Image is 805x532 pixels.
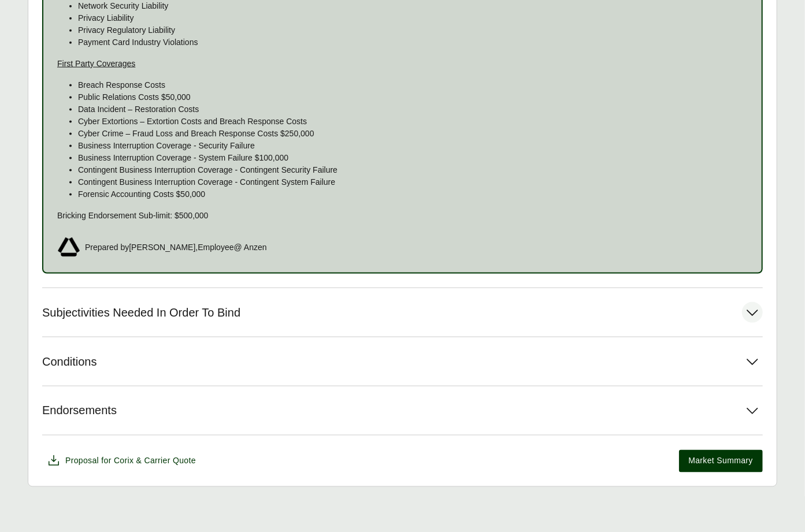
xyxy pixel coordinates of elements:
span: Corix [114,456,133,466]
span: Prepared by [PERSON_NAME] , Employee @ Anzen [85,241,267,254]
p: Business Interruption Coverage - System Failure $100,000 [78,152,748,164]
p: Cyber Extortions – Extortion Costs and Breach Response Costs [78,116,748,128]
p: Cyber Crime – Fraud Loss and Breach Response Costs $250,000 [78,128,748,140]
p: Contingent Business Interruption Coverage - Contingent Security Failure [78,164,748,176]
button: Conditions [42,337,763,386]
p: Breach Response Costs [78,79,748,91]
span: Conditions [42,355,97,369]
p: Forensic Accounting Costs $50,000 [78,188,748,200]
p: Data Incident – Restoration Costs [78,103,748,116]
p: Bricking Endorsement Sub-limit: $500,000 [57,210,748,222]
p: Contingent Business Interruption Coverage - Contingent System Failure [78,176,748,188]
span: & Carrier Quote [136,456,196,466]
button: Endorsements [42,386,763,435]
p: Payment Card Industry Violations [78,36,748,49]
span: Endorsements [42,404,117,418]
span: Proposal for [65,455,196,467]
p: Privacy Liability [78,12,748,24]
span: Market Summary [689,455,753,467]
button: Proposal for Corix & Carrier Quote [42,449,201,473]
p: Public Relations Costs $50,000 [78,91,748,103]
p: Business Interruption Coverage - Security Failure [78,140,748,152]
u: First Party Coverages [57,59,135,68]
button: Subjectivities Needed In Order To Bind [42,288,763,337]
p: Privacy Regulatory Liability [78,24,748,36]
button: Market Summary [679,450,763,473]
span: Subjectivities Needed In Order To Bind [42,306,240,320]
